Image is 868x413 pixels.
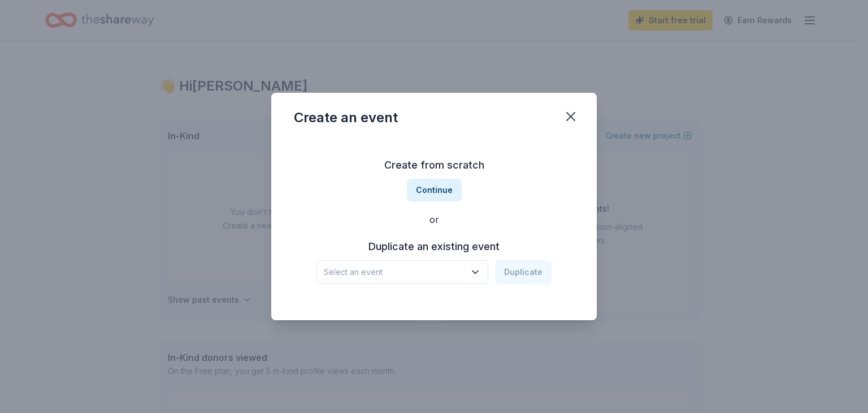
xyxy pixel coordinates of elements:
h3: Duplicate an existing event [316,238,552,256]
span: Select an event [324,265,465,279]
div: or [294,213,574,226]
div: Create an event [294,109,398,127]
h3: Create from scratch [294,156,574,174]
button: Continue [407,179,462,201]
button: Select an event [316,260,488,284]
